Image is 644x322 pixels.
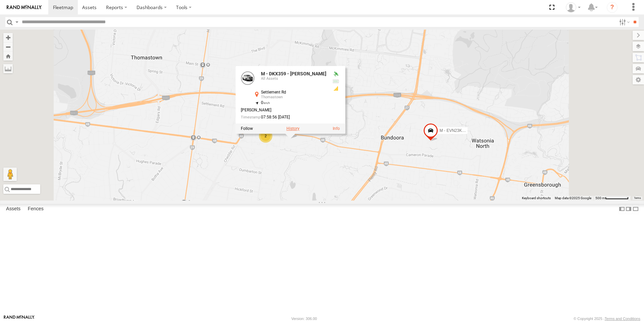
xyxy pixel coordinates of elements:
[563,2,583,12] div: Tye Clark
[259,129,272,143] div: 2
[241,108,326,112] div: [PERSON_NAME]
[574,317,640,321] div: © Copyright 2025 -
[261,91,326,95] div: Settlement Rd
[291,317,317,321] div: Version: 306.00
[633,75,644,84] label: Map Settings
[3,64,13,73] label: Measure
[3,204,24,214] label: Assets
[241,72,254,85] a: View Asset Details
[634,197,641,200] a: Terms (opens in new tab)
[332,79,340,84] div: No voltage information received from this device.
[625,204,632,214] label: Dock Summary Table to the Right
[607,2,618,13] i: ?
[616,17,631,27] label: Search Filter Options
[332,72,340,77] div: Valid GPS Fix
[261,96,326,100] div: Thomastown
[7,5,42,10] img: rand-logo.svg
[261,71,326,77] a: M - DKX359 - [PERSON_NAME]
[595,196,605,200] span: 500 m
[241,115,326,119] div: Date/time of location update
[555,196,591,200] span: Map data ©2025 Google
[261,101,270,105] span: 0
[286,126,300,131] label: View Asset History
[439,128,498,133] span: M - EVN23K - [PERSON_NAME]
[4,315,35,322] a: Visit our Website
[241,126,253,131] label: Realtime tracking of Asset
[333,126,340,131] a: View Asset Details
[3,33,13,42] button: Zoom in
[632,204,639,214] label: Hide Summary Table
[3,168,17,181] button: Drag Pegman onto the map to open Street View
[605,317,640,321] a: Terms and Conditions
[24,204,47,214] label: Fences
[3,42,13,51] button: Zoom out
[14,17,19,27] label: Search Query
[261,77,326,81] div: All Assets
[522,196,551,201] button: Keyboard shortcuts
[593,196,631,201] button: Map Scale: 500 m per 66 pixels
[332,86,340,92] div: GSM Signal = 3
[619,204,625,214] label: Dock Summary Table to the Left
[3,51,13,61] button: Zoom Home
